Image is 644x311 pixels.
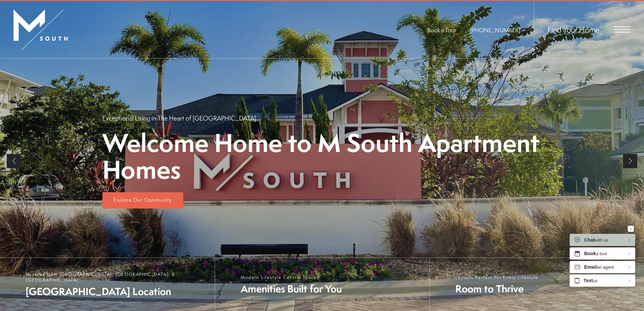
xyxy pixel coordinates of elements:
[26,285,208,298] span: [GEOGRAPHIC_DATA] Location
[241,282,342,296] span: Amenities Built for You
[14,9,68,50] img: MSouth
[26,271,208,283] span: Minutes from [GEOGRAPHIC_DATA], [GEOGRAPHIC_DATA], & [GEOGRAPHIC_DATA]
[102,129,542,183] p: Welcome Home to M South Apartment Homes
[455,274,539,280] span: Layouts Perfect For Every Lifestyle
[470,26,520,34] a: Call Us at 813-570-8014
[241,274,342,280] span: Modern Lifestyle Centric Spaces
[548,24,599,35] a: Find Your Home
[455,282,539,296] span: Room to Thrive
[427,26,456,34] a: Book a Tour
[623,154,637,168] a: Next
[102,192,183,208] a: Explore Our Community
[7,154,21,168] a: Previous
[470,26,520,34] span: [PHONE_NUMBER]
[102,114,256,123] p: Exceptional Living in The Heart of [GEOGRAPHIC_DATA]
[114,196,172,203] span: Explore Our Community
[614,27,630,33] button: Open Menu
